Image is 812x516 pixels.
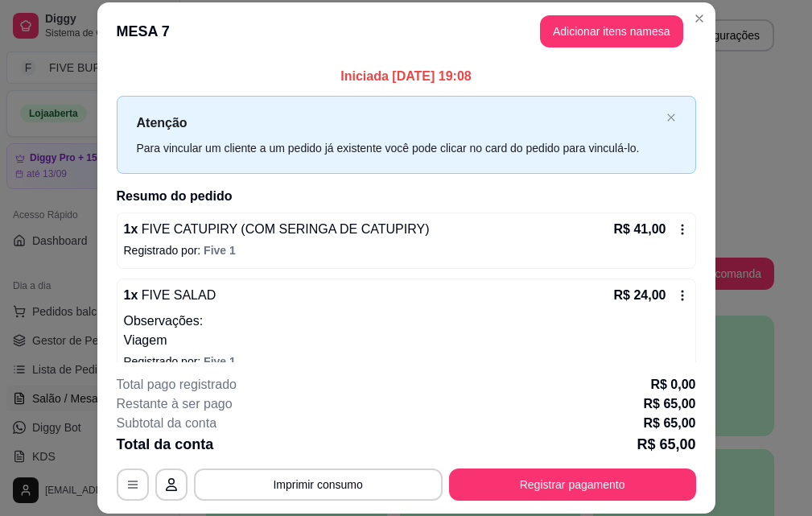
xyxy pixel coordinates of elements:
[204,355,236,368] span: Five 1
[97,2,715,60] header: MESA 7
[666,113,676,122] span: close
[449,469,696,501] button: Registrar pagamento
[644,414,696,433] p: R$ 65,00
[117,67,696,86] p: Iniciada [DATE] 19:08
[204,244,236,257] span: Five 1
[124,331,689,350] p: Viagem
[194,469,443,501] button: Imprimir consumo
[540,15,683,47] button: Adicionar itens namesa
[137,139,660,157] div: Para vincular um cliente a um pedido já existente você pode clicar no card do pedido para vinculá...
[650,375,695,394] p: R$ 0,00
[124,286,216,305] p: 1 x
[124,353,689,369] p: Registrado por:
[686,6,712,31] button: Close
[117,375,237,394] p: Total pago registrado
[666,113,676,123] button: close
[137,113,660,133] p: Atenção
[614,286,666,305] p: R$ 24,00
[124,220,430,239] p: 1 x
[644,394,696,414] p: R$ 65,00
[117,414,217,433] p: Subtotal da conta
[124,312,689,331] p: Observações:
[138,222,429,236] span: FIVE CATUPIRY (COM SERINGA DE CATUPIRY)
[117,433,214,456] p: Total da conta
[138,288,216,302] span: FIVE SALAD
[124,242,689,258] p: Registrado por:
[117,394,233,414] p: Restante à ser pago
[614,220,666,239] p: R$ 41,00
[117,187,696,206] h2: Resumo do pedido
[637,433,695,456] p: R$ 65,00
